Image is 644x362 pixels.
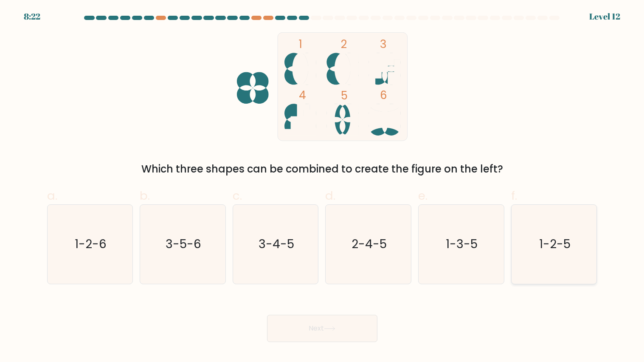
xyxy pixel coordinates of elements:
[341,88,348,103] tspan: 5
[267,315,377,342] button: Next
[511,187,517,204] span: f.
[589,10,620,23] div: Level 12
[539,236,571,252] text: 1-2-5
[325,187,335,204] span: d.
[52,161,592,177] div: Which three shapes can be combined to create the figure on the left?
[166,236,201,252] text: 3-5-6
[233,187,242,204] span: c.
[418,187,427,204] span: e.
[47,187,57,204] span: a.
[75,236,107,252] text: 1-2-6
[298,37,302,52] tspan: 1
[259,236,294,252] text: 3-4-5
[140,187,150,204] span: b.
[380,37,387,52] tspan: 3
[24,10,40,23] div: 8:22
[341,37,347,52] tspan: 2
[446,236,478,252] text: 1-3-5
[380,88,387,103] tspan: 6
[298,88,306,103] tspan: 4
[352,236,387,252] text: 2-4-5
